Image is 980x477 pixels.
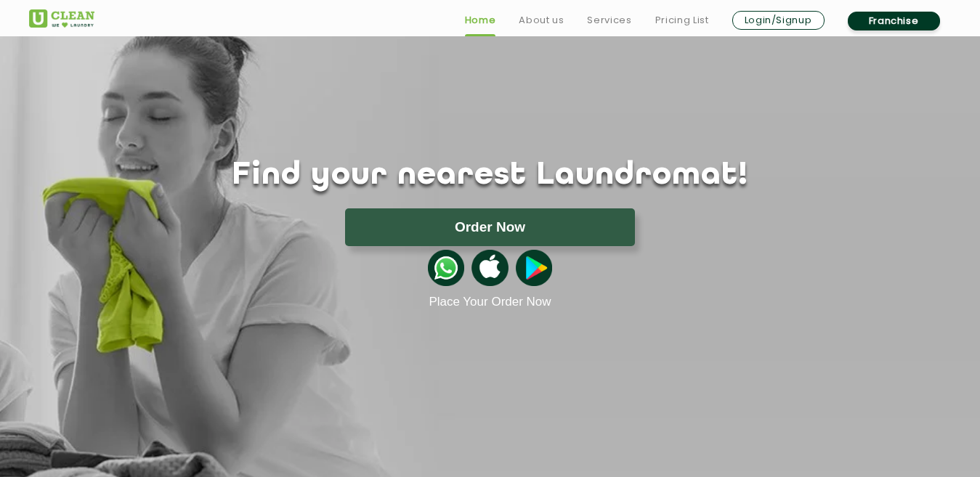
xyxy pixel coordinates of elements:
[516,250,552,286] img: playstoreicon.png
[29,9,94,28] img: UClean Laundry and Dry Cleaning
[18,158,963,194] h1: Find your nearest Laundromat!
[587,12,631,29] a: Services
[655,12,709,29] a: Pricing List
[732,11,825,30] a: Login/Signup
[848,12,940,30] a: Franchise
[465,12,496,29] a: Home
[429,295,551,309] a: Place Your Order Now
[345,208,635,246] button: Order Now
[428,250,464,286] img: whatsappicon.png
[519,12,564,29] a: About us
[471,250,508,286] img: apple-icon.png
